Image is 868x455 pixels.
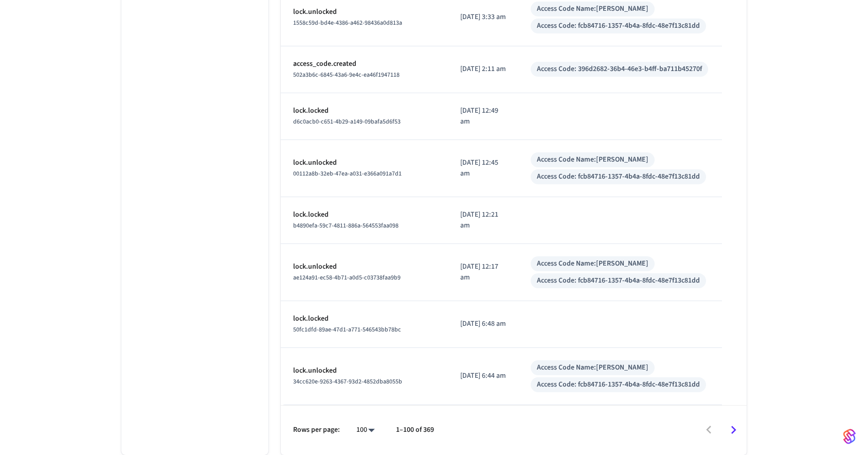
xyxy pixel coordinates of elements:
[293,157,436,168] p: lock.unlocked
[293,313,436,324] p: lock.locked
[537,171,700,182] div: Access Code: fcb84716-1357-4b4a-8fdc-48e7f13c81dd
[460,157,506,179] p: [DATE] 12:45 am
[293,273,401,282] span: ae124a91-ec58-4b71-a0d5-c03738faa9b9
[721,418,746,442] button: Go to next page
[460,64,506,75] p: [DATE] 2:11 am
[293,59,436,69] p: access_code.created
[537,258,648,269] div: Access Code Name: [PERSON_NAME]
[293,425,340,435] p: Rows per page:
[537,275,700,286] div: Access Code: fcb84716-1357-4b4a-8fdc-48e7f13c81dd
[537,21,700,31] div: Access Code: fcb84716-1357-4b4a-8fdc-48e7f13c81dd
[293,325,401,334] span: 50fc1dfd-89ae-47d1-a771-546543bb78bc
[293,209,436,220] p: lock.locked
[352,423,379,437] div: 100
[537,362,648,373] div: Access Code Name: [PERSON_NAME]
[293,117,401,126] span: d6c0acb0-c651-4b29-a149-09bafa5d6f53
[460,371,506,381] p: [DATE] 6:44 am
[293,365,436,376] p: lock.unlocked
[293,261,436,272] p: lock.unlocked
[537,154,648,165] div: Access Code Name: [PERSON_NAME]
[460,261,506,283] p: [DATE] 12:17 am
[293,71,400,79] span: 502a3b6c-6845-43a6-9e4c-ea46f1947118
[843,428,856,445] img: SeamLogoGradient.69752ec5.svg
[293,169,402,178] span: 00112a8b-32eb-47ea-a031-e366a091a7d1
[537,379,700,390] div: Access Code: fcb84716-1357-4b4a-8fdc-48e7f13c81dd
[293,221,399,230] span: b4890efa-59c7-4811-886a-564553faa098
[460,12,506,23] p: [DATE] 3:33 am
[293,377,402,386] span: 34cc620e-9263-4367-93d2-4852dba8055b
[293,19,402,27] span: 1558c59d-bd4e-4386-a462-98436a0d813a
[537,4,648,14] div: Access Code Name: [PERSON_NAME]
[460,209,506,231] p: [DATE] 12:21 am
[293,7,436,17] p: lock.unlocked
[460,319,506,329] p: [DATE] 6:48 am
[537,64,702,75] div: Access Code: 396d2682-36b4-46e3-b4ff-ba711b45270f
[396,425,434,435] p: 1–100 of 369
[460,106,506,127] p: [DATE] 12:49 am
[293,106,436,116] p: lock.locked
